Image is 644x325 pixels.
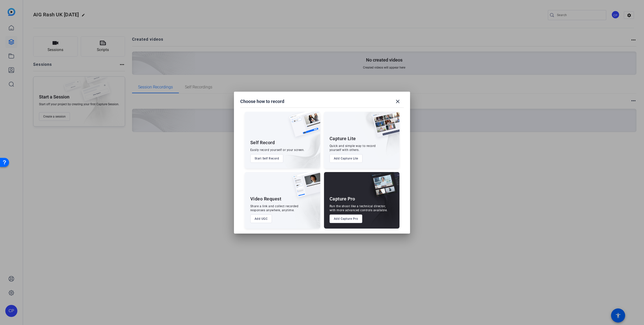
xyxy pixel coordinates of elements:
[330,204,388,212] div: Run the shoot like a technical director, with more advanced controls available.
[395,98,401,104] mat-icon: close
[330,136,356,142] div: Capture Lite
[354,112,399,162] img: embarkstudio-capture-lite.png
[250,214,272,223] button: Add UGC
[366,172,399,203] img: capture-pro.png
[291,188,320,229] img: embarkstudio-ugc-content.png
[276,123,320,168] img: embarkstudio-self-record.png
[250,140,275,146] div: Self Record
[286,112,320,142] img: self-record.png
[289,172,320,202] img: ugc-content.png
[250,148,305,152] div: Easily record yourself or your screen.
[330,144,376,152] div: Quick and simple way to record yourself with others.
[330,196,355,202] div: Capture Pro
[250,196,281,202] div: Video Request
[240,98,284,104] h1: Choose how to record
[250,154,284,163] button: Start Self Record
[368,112,399,142] img: capture-lite.png
[330,154,363,163] button: Add Capture Lite
[250,204,299,212] div: Share a link and collect recorded responses anywhere, anytime.
[362,178,399,229] img: embarkstudio-capture-pro.png
[330,214,363,223] button: Add Capture Pro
